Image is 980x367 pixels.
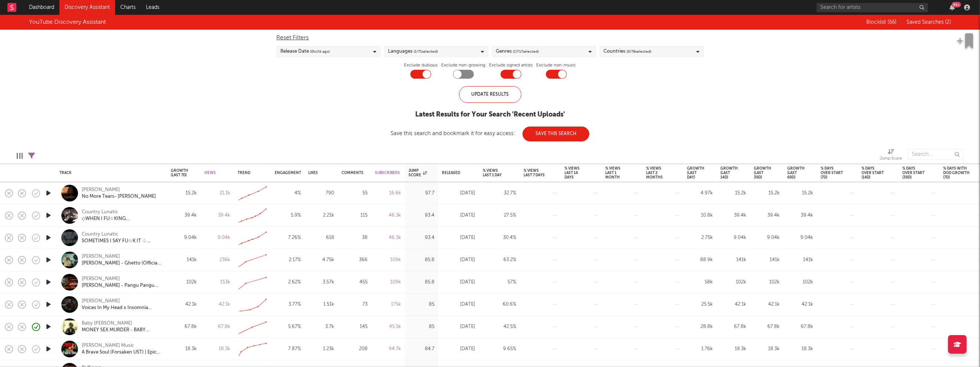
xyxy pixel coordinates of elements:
div: 455 [342,278,368,287]
div: 4 % [275,189,301,198]
div: 2.21k [308,211,334,220]
span: ( 66 ) [888,20,896,25]
a: Baby [PERSON_NAME] [82,320,132,327]
div: SOMETIMES I SAY FU☆K IT ♤ COUNTRY LUNATIC #420 #countryrap [82,238,162,245]
div: [DATE] [442,345,475,354]
div: 145 [342,322,368,331]
span: ( 0 to 7 d ago) [310,47,330,56]
div: 99 + [952,2,961,7]
button: Saved Searches (2) [904,19,951,25]
div: 3.57k [308,278,334,287]
div: 15.2k [787,189,813,198]
div: 4.75k [308,256,334,265]
div: 46.3k [375,233,401,242]
div: Growth (last 7d) [171,168,188,177]
div: 55 [342,189,368,198]
div: 141k [171,256,197,265]
div: 3.7k [308,322,334,331]
div: 2.75k [687,233,713,242]
div: 39.4k [171,211,197,220]
div: 109k [375,278,401,287]
div: % Views Last 1 Month [605,166,628,180]
div: % Days over Start (7d) [821,166,843,180]
div: Jump Score [880,145,902,167]
div: Views [204,171,219,175]
div: 73 [342,300,368,309]
div: 141k [787,256,813,265]
div: [PERSON_NAME] [82,298,120,305]
div: 5.67 % [275,322,301,331]
input: Search for artists [817,3,928,12]
div: [DATE] [442,322,475,331]
input: Search... [908,149,963,160]
div: Save this search and bookmark it for easy access: [391,131,589,136]
div: 57 % [483,278,516,287]
div: % Views Last 2 Months [646,166,668,180]
a: [PERSON_NAME] [82,253,120,260]
button: Save This Search [522,127,589,141]
a: Country Lunatic [82,231,118,238]
div: [PERSON_NAME] Music [82,343,134,349]
div: [PERSON_NAME] - Ghetto (Official Music Video) [82,260,162,267]
div: 45.5k [375,322,401,331]
div: Growth (last 14d) [720,166,738,180]
div: Languages [388,47,438,56]
div: 16.6k [375,189,401,198]
div: Released [442,171,464,175]
div: Growth (last 30d) [754,166,771,180]
div: Comments [342,171,364,175]
div: 4.97k [687,189,713,198]
div: Jump Score [880,154,902,163]
label: Exclude non-growing [441,61,485,70]
div: 208 [342,345,368,354]
div: 366 [342,256,368,265]
a: [PERSON_NAME] [82,276,120,282]
div: % Days over Start (14d) [862,166,884,180]
div: 9.04k [204,233,230,242]
div: 2.17 % [275,256,301,265]
div: 38 [342,233,368,242]
div: 27.5 % [483,211,516,220]
div: 18.3k [720,345,746,354]
div: 15.2k [171,189,197,198]
div: 9.04k [754,233,780,242]
div: Update Results [459,86,521,103]
div: 141k [754,256,780,265]
div: 5.9 % [275,211,301,220]
div: 618 [308,233,334,242]
div: ◇WHEN I FU☆KING SNAP◇COUNTRY☆LUNATIC◇ #countryrap [82,216,162,222]
div: Engagement [275,171,301,175]
div: 115 [342,211,368,220]
div: 93.4 [408,233,434,242]
div: Subscribers [375,171,400,175]
div: Release Date [281,47,330,56]
div: Likes [308,171,323,175]
div: 67.8k [754,322,780,331]
button: 99+ [950,4,955,10]
div: 9.04k [171,233,197,242]
div: 39.4k [787,211,813,220]
div: 32.7 % [483,189,516,198]
div: Reset Filters [277,33,704,42]
div: 18.3k [204,345,230,354]
div: 10.8k [687,211,713,220]
div: Latest Results for Your Search ' Recent Uploads ' [391,110,589,119]
div: 102k [787,278,813,287]
div: YouTube Discovery Assistant [29,18,106,27]
div: 141k [720,256,746,265]
span: ( 1 / 71 selected) [414,47,438,56]
div: 109k [375,256,401,265]
div: 60.6 % [483,300,516,309]
div: 7.87 % [275,345,301,354]
div: 3.77 % [275,300,301,309]
div: 85.8 [408,256,434,265]
div: [DATE] [442,278,475,287]
div: [DATE] [442,189,475,198]
div: [DATE] [442,233,475,242]
div: 30.4 % [483,233,516,242]
div: % Views Last 1 Day [483,168,505,177]
div: Country Lunatic [82,209,118,216]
